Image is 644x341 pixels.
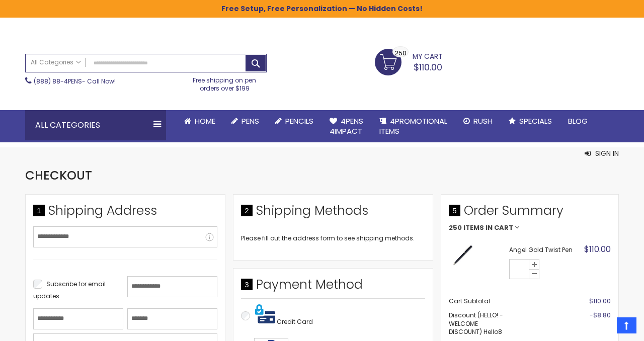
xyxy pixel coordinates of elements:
span: Specials [519,116,552,126]
span: 4Pens 4impact [330,116,363,136]
a: Specials [501,110,560,132]
a: Top [617,317,636,333]
a: All Categories [26,54,86,71]
span: $110.00 [584,243,611,255]
div: Payment Method [241,276,425,298]
span: Order Summary [449,202,611,224]
a: 4Pens4impact [321,110,371,143]
a: $110.00 250 [375,49,443,74]
a: Blog [560,110,596,132]
span: $110.00 [589,297,611,305]
span: Subscribe for email updates [33,280,106,300]
span: Pens [242,116,259,126]
span: - Call Now! [34,77,116,86]
span: Home [195,116,215,126]
span: Discount (HELLO! - WELCOME DISCOUNT) [449,311,503,335]
a: Pencils [267,110,321,132]
th: Cart Subtotal [449,294,509,309]
strong: Angel Gold Twist Pen [509,246,579,254]
span: Rush [473,116,493,126]
div: All Categories [25,110,166,140]
img: Pay with credit card [255,304,275,324]
span: Checkout [25,167,92,184]
span: Items in Cart [463,224,513,231]
a: (888) 88-4PENS [34,77,82,86]
span: -$8.80 [590,311,611,319]
span: 4PROMOTIONAL ITEMS [379,116,447,136]
a: Pens [223,110,267,132]
span: Hello8 [484,327,502,336]
span: Sign In [595,148,619,158]
span: Blog [568,116,588,126]
span: Pencils [285,116,313,126]
a: Home [176,110,223,132]
div: Shipping Methods [241,202,425,224]
span: Credit Card [277,317,313,326]
button: Sign In [585,148,619,158]
img: Angel Gold-Black [449,241,476,269]
div: Free shipping on pen orders over $199 [183,72,267,93]
span: 250 [394,48,407,58]
div: Shipping Address [33,202,217,224]
span: All Categories [31,58,81,66]
a: Rush [455,110,501,132]
span: 250 [449,224,462,231]
span: $110.00 [414,61,442,73]
div: Please fill out the address form to see shipping methods. [241,234,425,242]
a: 4PROMOTIONALITEMS [371,110,455,143]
